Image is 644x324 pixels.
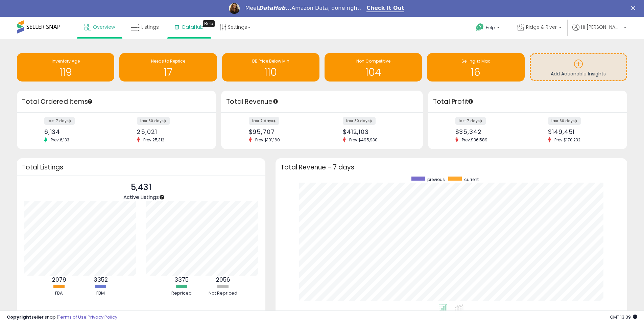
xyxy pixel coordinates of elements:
[137,117,170,125] label: last 30 days
[123,67,213,78] h1: 17
[226,97,418,107] h3: Total Revenue
[343,128,411,135] div: $412,103
[468,98,474,105] div: Tooltip anchor
[174,276,189,284] b: 3375
[182,24,204,30] span: DataHub
[44,128,112,135] div: 6,134
[461,58,490,64] span: Selling @ Max
[433,97,622,107] h3: Total Profit
[427,53,524,82] a: Selling @ Max 16
[216,276,230,284] b: 2056
[161,290,202,297] div: Repriced
[170,17,209,37] a: DataHub
[581,24,622,30] span: Hi [PERSON_NAME]
[272,98,279,105] div: Tooltip anchor
[80,290,121,297] div: FBM
[252,58,289,64] span: BB Price Below Min
[325,53,422,82] a: Non Competitive 104
[119,53,217,82] a: Needs to Reprice 17
[47,137,73,143] span: Prev: 6,133
[203,20,215,27] div: Tooltip anchor
[531,54,626,80] a: Add Actionable Insights
[259,5,291,11] i: DataHub...
[458,137,491,143] span: Prev: $36,589
[548,128,615,135] div: $149,451
[44,117,75,125] label: last 7 days
[140,137,168,143] span: Prev: 25,312
[343,117,376,125] label: last 30 days
[17,53,114,82] a: Inventory Age 119
[610,314,637,320] span: 2025-08-18 13:39 GMT
[512,17,567,39] a: Ridge & River
[123,181,159,194] p: 5,431
[52,58,80,64] span: Inventory Age
[159,194,165,200] div: Tooltip anchor
[229,3,240,14] img: Profile image for Georgie
[551,70,606,77] span: Add Actionable Insights
[22,165,260,170] h3: Total Listings
[245,5,361,11] div: Meet Amazon Data, done right.
[137,128,204,135] div: 25,021
[551,137,584,143] span: Prev: $170,232
[486,25,495,30] span: Help
[94,276,108,284] b: 3352
[471,18,506,39] a: Help
[455,117,486,125] label: last 7 days
[22,97,211,107] h3: Total Ordered Items
[281,165,622,170] h3: Total Revenue - 7 days
[93,24,115,30] span: Overview
[151,58,185,64] span: Needs to Reprice
[20,67,111,78] h1: 119
[249,117,279,125] label: last 7 days
[7,314,31,320] strong: Copyright
[222,53,319,82] a: BB Price Below Min 110
[356,58,390,64] span: Non Competitive
[141,24,159,30] span: Listings
[252,137,283,143] span: Prev: $101,160
[58,314,87,320] a: Terms of Use
[79,17,120,37] a: Overview
[52,276,66,284] b: 2079
[126,17,164,37] a: Listings
[123,193,159,201] span: Active Listings
[328,67,419,78] h1: 104
[346,137,381,143] span: Prev: $495,930
[572,24,626,39] a: Hi [PERSON_NAME]
[455,128,523,135] div: $35,342
[526,24,557,30] span: Ridge & River
[87,98,93,105] div: Tooltip anchor
[476,23,484,31] i: Get Help
[249,128,317,135] div: $95,707
[88,314,117,320] a: Privacy Policy
[548,117,581,125] label: last 30 days
[214,17,256,37] a: Settings
[203,290,243,297] div: Not Repriced
[430,67,521,78] h1: 16
[39,290,79,297] div: FBA
[225,67,316,78] h1: 110
[631,6,638,10] div: Close
[366,5,404,12] a: Check It Out
[427,177,445,182] span: previous
[7,314,117,321] div: seller snap | |
[464,177,479,182] span: current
